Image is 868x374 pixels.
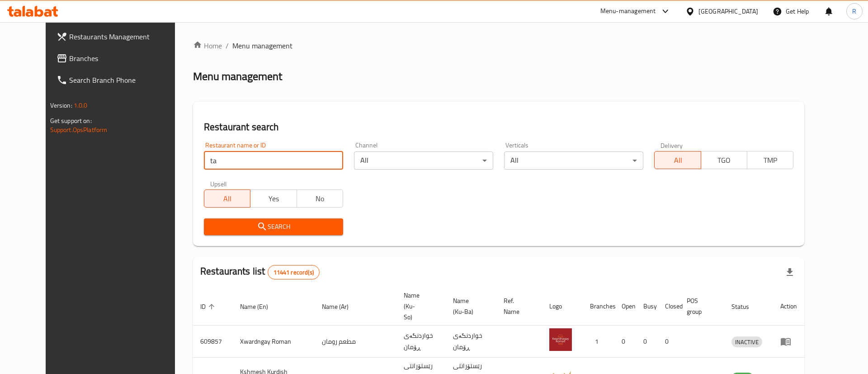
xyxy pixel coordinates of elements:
[193,40,804,51] nav: breadcrumb
[583,326,614,358] td: 1
[731,337,762,347] span: INACTIVE
[549,328,572,351] img: Xwardngay Roman
[779,261,801,283] div: Export file
[232,40,292,51] span: Menu management
[49,69,191,91] a: Search Branch Phone
[658,287,679,326] th: Closed
[204,151,343,170] input: Search for restaurant name or ID..
[193,69,282,84] h2: Menu management
[504,151,643,170] div: All
[226,40,229,51] li: /
[614,287,636,326] th: Open
[600,6,656,17] div: Menu-management
[614,326,636,358] td: 0
[193,40,222,51] a: Home
[193,326,233,358] td: 609857
[654,151,701,169] button: All
[658,154,697,167] span: All
[542,287,583,326] th: Logo
[49,26,191,47] a: Restaurants Management
[660,142,683,148] label: Delivery
[268,268,319,277] span: 11441 record(s)
[658,326,679,358] td: 0
[268,265,320,279] div: Total records count
[50,99,72,111] span: Version:
[404,290,435,322] span: Name (Ku-So)
[211,221,336,232] span: Search
[636,326,658,358] td: 0
[74,99,88,111] span: 1.0.0
[254,192,293,205] span: Yes
[731,336,762,347] div: INACTIVE
[396,326,446,358] td: خواردنگەی ڕۆمان
[69,31,184,42] span: Restaurants Management
[751,154,790,167] span: TMP
[322,301,360,312] span: Name (Ar)
[204,218,343,235] button: Search
[200,301,217,312] span: ID
[731,301,761,312] span: Status
[583,287,614,326] th: Branches
[747,151,793,169] button: TMP
[687,295,713,317] span: POS group
[636,287,658,326] th: Busy
[50,124,108,136] a: Support.OpsPlatform
[69,53,184,64] span: Branches
[250,189,297,208] button: Yes
[354,151,493,170] div: All
[773,287,804,326] th: Action
[50,115,92,127] span: Get support on:
[210,180,227,187] label: Upsell
[200,265,320,279] h2: Restaurants list
[49,47,191,69] a: Branches
[852,6,856,16] span: R
[453,295,486,317] span: Name (Ku-Ba)
[698,6,758,16] div: [GEOGRAPHIC_DATA]
[297,189,343,208] button: No
[701,151,747,169] button: TGO
[69,75,184,85] span: Search Branch Phone
[233,326,315,358] td: Xwardngay Roman
[705,154,744,167] span: TGO
[204,120,793,134] h2: Restaurant search
[446,326,496,358] td: خواردنگەی ڕۆمان
[504,295,531,317] span: Ref. Name
[780,336,797,347] div: Menu
[315,326,396,358] td: مطعم رومان
[240,301,280,312] span: Name (En)
[301,192,340,205] span: No
[204,189,250,208] button: All
[208,192,247,205] span: All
